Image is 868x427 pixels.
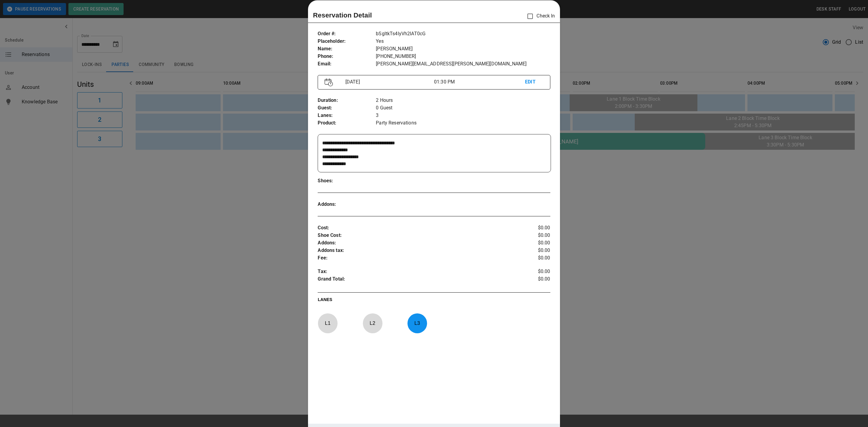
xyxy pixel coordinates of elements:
[318,275,511,284] p: Grand Total :
[318,201,376,208] p: Addons :
[318,53,376,60] p: Phone :
[318,316,338,330] p: L 1
[376,104,550,112] p: 0 Guest
[318,254,511,262] p: Fee :
[407,316,427,330] p: L 3
[318,247,511,254] p: Addons tax :
[525,78,543,86] p: EDIT
[318,38,376,45] p: Placeholder :
[434,78,525,86] p: 01:30 PM
[318,177,376,185] p: Shoes :
[511,247,550,254] p: $0.00
[318,232,511,239] p: Shoe Cost :
[376,53,550,60] p: [PHONE_NUMBER]
[511,268,550,275] p: $0.00
[318,224,511,232] p: Cost :
[376,97,550,104] p: 2 Hours
[376,30,550,38] p: bSgltkTs4lyVh2IAT0cG
[318,112,376,119] p: Lanes :
[318,297,550,305] p: LANES
[376,119,550,127] p: Party Reservations
[318,97,376,104] p: Duration :
[318,104,376,112] p: Guest :
[376,45,550,53] p: [PERSON_NAME]
[318,268,511,275] p: Tax :
[343,78,434,86] p: [DATE]
[511,239,550,247] p: $0.00
[318,239,511,247] p: Addons :
[511,275,550,284] p: $0.00
[313,10,372,20] p: Reservation Detail
[318,45,376,53] p: Name :
[363,316,382,330] p: L 2
[318,60,376,68] p: Email :
[511,254,550,262] p: $0.00
[511,232,550,239] p: $0.00
[325,78,333,86] img: Vector
[524,10,555,23] p: Check In
[318,119,376,127] p: Product :
[376,60,550,68] p: [PERSON_NAME][EMAIL_ADDRESS][PERSON_NAME][DOMAIN_NAME]
[511,224,550,232] p: $0.00
[318,30,376,38] p: Order # :
[376,38,550,45] p: Yes
[376,112,550,119] p: 3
